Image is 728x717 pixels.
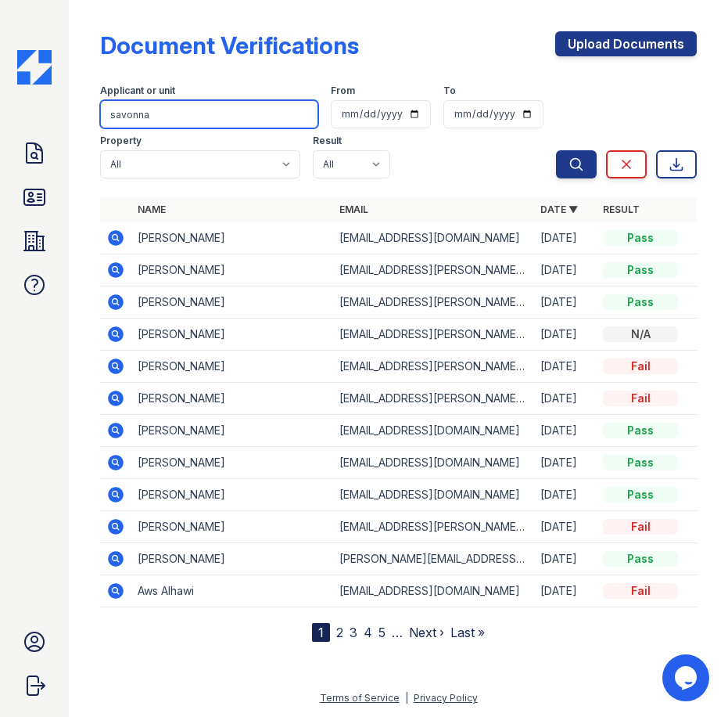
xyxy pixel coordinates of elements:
[534,254,597,286] td: [DATE]
[603,423,678,438] div: Pass
[534,575,597,607] td: [DATE]
[378,625,386,640] a: 5
[662,654,712,701] iframe: chat widget
[534,351,597,383] td: [DATE]
[555,31,697,56] a: Upload Documents
[17,50,52,85] img: CE_Icon_Blue-c292c112584629df590d857e76928e9f676e5b41ef8f769ba2f05ee15b207248.png
[603,358,678,374] div: Fail
[333,383,534,415] td: [EMAIL_ADDRESS][PERSON_NAME][DOMAIN_NAME]
[131,415,332,447] td: [PERSON_NAME]
[534,479,597,511] td: [DATE]
[313,135,342,147] label: Result
[138,204,166,215] a: Name
[333,286,534,319] td: [EMAIL_ADDRESS][PERSON_NAME][DOMAIN_NAME]
[450,625,485,640] a: Last »
[364,625,372,640] a: 4
[333,479,534,511] td: [EMAIL_ADDRESS][DOMAIN_NAME]
[312,623,330,642] div: 1
[333,222,534,254] td: [EMAIL_ADDRESS][DOMAIN_NAME]
[131,222,332,254] td: [PERSON_NAME]
[333,319,534,351] td: [EMAIL_ADDRESS][PERSON_NAME][DOMAIN_NAME]
[350,625,357,640] a: 3
[603,262,678,278] div: Pass
[131,254,332,286] td: [PERSON_NAME]
[534,383,597,415] td: [DATE]
[131,511,332,543] td: [PERSON_NAME]
[131,319,332,351] td: [PERSON_NAME]
[405,692,408,704] div: |
[100,100,318,128] input: Search by name, email, or unit number
[603,391,678,406] div: Fail
[333,543,534,575] td: [PERSON_NAME][EMAIL_ADDRESS][PERSON_NAME][DOMAIN_NAME]
[409,625,444,640] a: Next ›
[336,625,343,640] a: 2
[333,575,534,607] td: [EMAIL_ADDRESS][DOMAIN_NAME]
[534,447,597,479] td: [DATE]
[443,85,456,97] label: To
[603,326,678,342] div: N/A
[131,447,332,479] td: [PERSON_NAME]
[603,551,678,567] div: Pass
[414,692,478,704] a: Privacy Policy
[333,415,534,447] td: [EMAIL_ADDRESS][DOMAIN_NAME]
[392,623,403,642] span: …
[320,692,400,704] a: Terms of Service
[603,230,678,246] div: Pass
[534,511,597,543] td: [DATE]
[534,543,597,575] td: [DATE]
[540,204,578,215] a: Date ▼
[131,575,332,607] td: Aws AIhawi
[603,455,678,470] div: Pass
[534,415,597,447] td: [DATE]
[603,519,678,535] div: Fail
[333,254,534,286] td: [EMAIL_ADDRESS][PERSON_NAME][DOMAIN_NAME]
[100,135,142,147] label: Property
[534,286,597,319] td: [DATE]
[131,543,332,575] td: [PERSON_NAME]
[603,204,640,215] a: Result
[333,511,534,543] td: [EMAIL_ADDRESS][PERSON_NAME][DOMAIN_NAME]
[131,351,332,383] td: [PERSON_NAME]
[100,31,359,59] div: Document Verifications
[100,85,175,97] label: Applicant or unit
[131,479,332,511] td: [PERSON_NAME]
[131,383,332,415] td: [PERSON_NAME]
[333,447,534,479] td: [EMAIL_ADDRESS][DOMAIN_NAME]
[339,204,368,215] a: Email
[603,294,678,310] div: Pass
[131,286,332,319] td: [PERSON_NAME]
[534,319,597,351] td: [DATE]
[333,351,534,383] td: [EMAIL_ADDRESS][PERSON_NAME][DOMAIN_NAME]
[534,222,597,254] td: [DATE]
[603,487,678,503] div: Pass
[603,583,678,599] div: Fail
[331,85,355,97] label: From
